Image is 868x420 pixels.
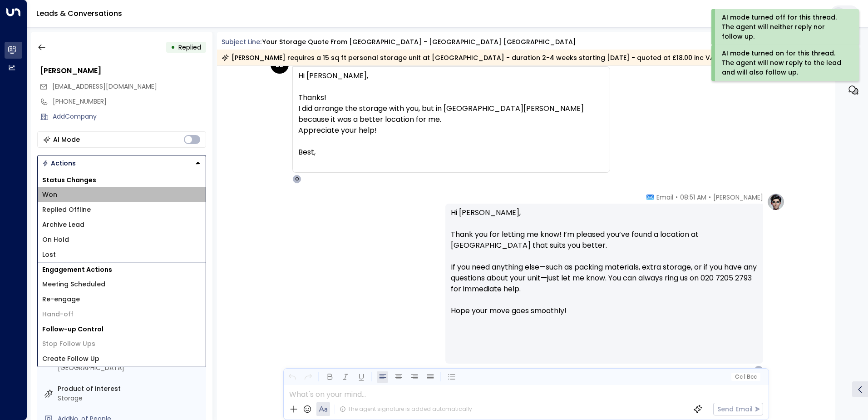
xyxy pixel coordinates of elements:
[178,43,201,52] span: Replied
[42,310,74,319] span: Hand-off
[340,405,472,413] div: The agent signature is added automatically
[656,193,673,202] span: Email
[42,250,56,260] span: Lost
[42,159,76,167] div: Actions
[731,373,760,381] button: Cc|Bcc
[676,193,678,202] span: •
[38,173,206,187] h1: Status Changes
[58,363,202,373] div: [GEOGRAPHIC_DATA]
[298,147,604,158] div: Best,
[52,82,157,91] span: [EMAIL_ADDRESS][DOMAIN_NAME]
[222,37,261,46] span: Subject Line:
[298,70,604,158] div: Hi [PERSON_NAME],
[40,65,206,76] div: [PERSON_NAME]
[42,354,99,364] span: Create Follow Up
[735,374,756,380] span: Cc Bcc
[744,374,745,380] span: |
[286,371,298,383] button: Undo
[53,135,80,144] div: AI Mode
[42,190,57,200] span: Won
[767,193,785,211] img: profile-logo.png
[38,263,206,277] h1: Engagement Actions
[42,295,80,304] span: Re-engage
[302,371,314,383] button: Redo
[262,37,576,47] div: Your storage quote from [GEOGRAPHIC_DATA] - [GEOGRAPHIC_DATA] [GEOGRAPHIC_DATA]
[680,193,706,202] span: 08:51 AM
[42,235,69,245] span: On Hold
[713,193,763,202] span: [PERSON_NAME]
[58,394,202,403] div: Storage
[298,125,604,136] div: Appreciate your help!
[451,207,758,327] p: Hi [PERSON_NAME], Thank you for letting me know! I’m pleased you’ve found a location at [GEOGRAPH...
[58,384,202,394] label: Product of Interest
[53,112,206,121] div: AddCompany
[37,155,206,171] div: Button group with a nested menu
[292,175,301,184] div: O
[754,365,763,375] div: B
[171,39,175,55] div: •
[42,280,105,289] span: Meeting Scheduled
[37,155,206,171] button: Actions
[222,53,751,62] div: [PERSON_NAME] requires a 15 sq ft personal storage unit at [GEOGRAPHIC_DATA] - duration 2-4 weeks...
[53,97,206,106] div: [PHONE_NUMBER]
[42,220,84,230] span: Archive Lead
[722,13,847,41] div: AI mode turned off for this thread. The agent will neither reply nor follow up.
[52,82,157,91] span: beatrizbarcelos.a@gmail.com
[36,8,122,19] a: Leads & Conversations
[42,339,95,349] span: Stop Follow Ups
[709,193,711,202] span: •
[42,205,91,215] span: Replied Offline
[722,49,847,77] div: AI mode turned on for this thread. The agent will now reply to the lead and will also follow up.
[38,322,206,336] h1: Follow-up Control
[298,92,604,125] div: Thanks! I did arrange the storage with you, but in [GEOGRAPHIC_DATA][PERSON_NAME] because it was ...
